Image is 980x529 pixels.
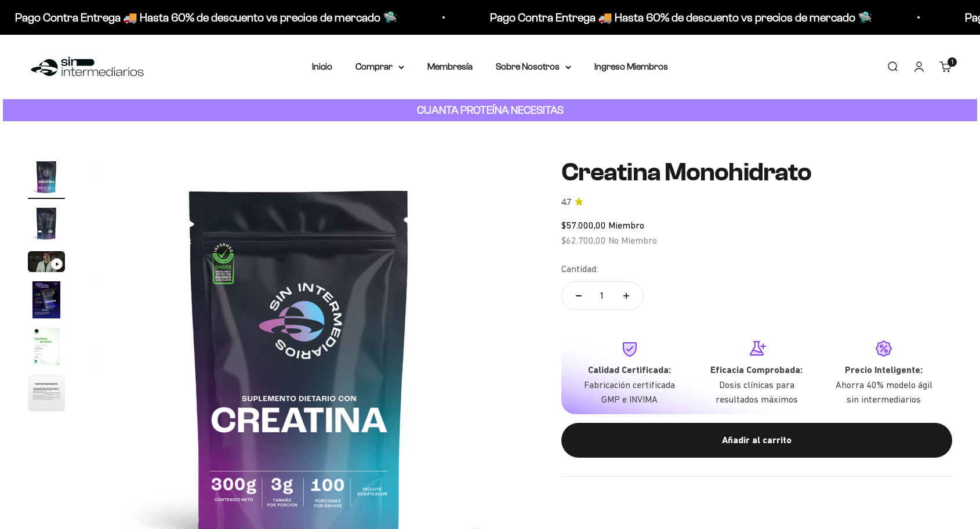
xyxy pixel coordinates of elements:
[28,158,65,195] img: Creatina Monohidrato
[561,220,606,230] span: $57.000,00
[28,205,65,242] img: Creatina Monohidrato
[28,281,65,318] img: Creatina Monohidrato
[588,364,671,375] strong: Calidad Certificada:
[561,196,952,209] a: 4.74.7 de 5.0 estrellas
[830,378,938,407] p: Ahorra 40% modelo ágil sin intermediarios
[496,59,571,74] summary: Sobre Nosotros
[28,374,65,411] img: Creatina Monohidrato
[561,262,598,277] label: Cantidad:
[488,8,870,27] p: Pago Contra Entrega 🚚 Hasta 60% de descuento vs precios de mercado 🛸
[608,235,657,245] span: No Miembro
[28,281,65,322] button: Ir al artículo 4
[609,282,643,310] button: Aumentar cantidad
[561,423,952,458] button: Añadir al carrito
[575,378,684,407] p: Fabricación certificada GMP e INVIMA
[710,364,803,375] strong: Eficacia Comprobada:
[561,196,571,209] span: 4.7
[702,378,811,407] p: Dosis clínicas para resultados máximos
[562,282,596,310] button: Reducir cantidad
[561,158,952,186] h1: Creatina Monohidrato
[312,61,332,71] a: Inicio
[417,104,564,116] strong: CUANTA PROTEÍNA NECESITAS
[845,364,923,375] strong: Precio Inteligente:
[427,61,473,71] a: Membresía
[594,61,668,71] a: Ingreso Miembros
[28,251,65,276] button: Ir al artículo 3
[561,235,606,245] span: $62.700,00
[28,374,65,415] button: Ir al artículo 6
[28,158,65,199] button: Ir al artículo 1
[608,220,644,230] span: Miembro
[28,205,65,245] button: Ir al artículo 2
[28,328,65,368] button: Ir al artículo 5
[355,59,404,74] summary: Comprar
[28,328,65,365] img: Creatina Monohidrato
[952,59,953,65] span: 1
[585,433,929,448] div: Añadir al carrito
[13,8,395,27] p: Pago Contra Entrega 🚚 Hasta 60% de descuento vs precios de mercado 🛸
